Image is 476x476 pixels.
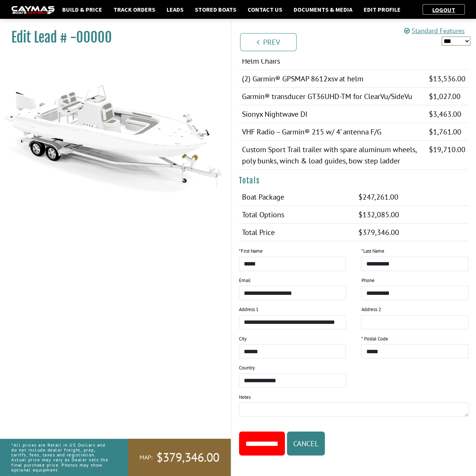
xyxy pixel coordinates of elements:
td: VHF Radio – Garmin® 215 w/ 4’ antenna F/G [239,123,426,141]
span: $132,085.00 [358,210,399,220]
span: $1,761.00 [429,127,461,137]
span: $379,346.00 [156,450,219,465]
a: Leads [163,5,187,14]
label: Country [239,364,255,372]
button: Cancel [287,432,325,456]
span: $1,027.00 [429,92,461,101]
a: Track Orders [110,5,159,14]
td: Garmin® transducer GT36UHD-TM for ClearVu/SideVu [239,88,426,105]
td: Sionyx Nightwave DI [239,105,426,123]
a: Contact Us [244,5,286,14]
td: (2) Garmin® GPSMAP 8612xsv at helm [239,70,426,88]
label: Notes [239,394,251,401]
p: *All prices are Retail in US Dollars and do not include dealer freight, prep, tariffs, fees, taxe... [11,439,111,476]
label: Address 2 [361,306,381,313]
label: Address 1 [239,306,259,313]
span: $19,710.00 [429,145,465,154]
span: $247,261.00 [358,192,398,202]
img: caymas-dealer-connect-2ed40d3bc7270c1d8d7ffb4b79bf05adc795679939227970def78ec6f6c03838.gif [11,6,55,14]
td: Total Price [239,224,356,241]
label: * Postal Code [361,335,388,343]
a: Logout [429,6,459,14]
td: Boat Package [239,188,356,206]
label: Phone [361,277,374,284]
h4: Totals [239,176,469,185]
a: Edit Profile [360,5,404,14]
label: First Name [239,247,263,255]
span: $3,463.00 [429,109,461,119]
span: $13,536.00 [429,74,465,84]
label: Email [239,277,251,284]
a: Build & Price [58,5,106,14]
span: MAP: [139,453,153,461]
h1: Edit Lead # -00000 [11,29,212,46]
a: Documents & Media [290,5,356,14]
a: Stored Boats [191,5,240,14]
td: Custom Sport Trail trailer with spare aluminum wheels, poly bunks, winch & load guides, bow step ... [239,141,426,170]
td: Total Options [239,206,356,224]
label: Last Name [361,247,384,255]
label: City [239,335,246,343]
a: MAP:$379,346.00 [128,439,231,476]
span: $379,346.00 [358,227,399,237]
a: Prev [240,33,297,51]
a: Standard Features [404,26,465,35]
